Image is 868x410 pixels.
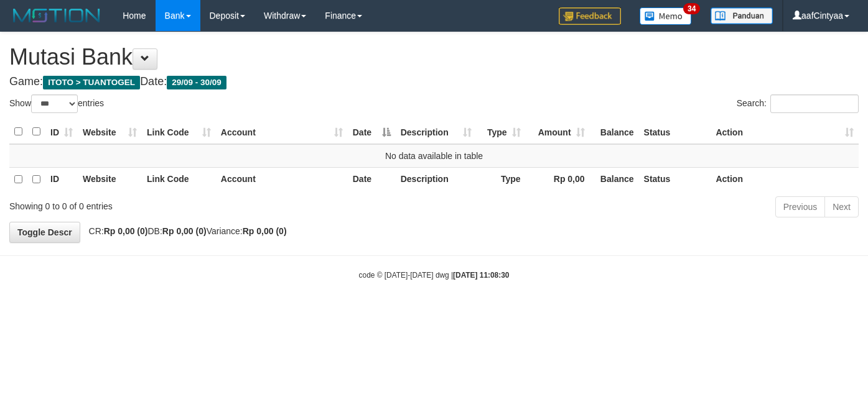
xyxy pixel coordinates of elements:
th: Status [639,120,711,144]
th: Balance [590,120,639,144]
span: CR: DB: Variance: [83,226,287,236]
strong: Rp 0,00 (0) [243,226,287,236]
label: Show entries [9,94,104,113]
div: Showing 0 to 0 of 0 entries [9,195,352,212]
th: Date: activate to sort column descending [348,120,396,144]
select: Showentries [31,94,78,113]
img: Button%20Memo.svg [640,7,692,25]
span: 29/09 - 30/09 [167,76,226,89]
strong: Rp 0,00 (0) [162,226,207,236]
th: Website: activate to sort column ascending [78,120,142,144]
th: Type: activate to sort column ascending [477,120,526,144]
th: ID [45,167,78,191]
span: ITOTO > TUANTOGEL [43,76,140,89]
a: Previous [775,196,825,217]
th: Account: activate to sort column ascending [216,120,348,144]
th: Status [639,167,711,191]
th: Link Code [142,167,216,191]
a: Toggle Descr [9,222,80,243]
img: Feedback.jpg [559,7,621,25]
th: Rp 0,00 [526,167,590,191]
td: No data available in table [9,144,859,168]
th: Website [78,167,142,191]
th: Description [396,167,477,191]
strong: [DATE] 11:08:30 [453,271,509,280]
small: code © [DATE]-[DATE] dwg | [359,271,510,280]
th: ID: activate to sort column ascending [45,120,78,144]
th: Type [477,167,526,191]
th: Link Code: activate to sort column ascending [142,120,216,144]
th: Date [348,167,396,191]
h1: Mutasi Bank [9,45,859,70]
th: Action [711,167,859,191]
span: 34 [683,3,700,14]
img: panduan.png [711,7,773,24]
th: Balance [590,167,639,191]
label: Search: [737,94,859,113]
strong: Rp 0,00 (0) [104,226,148,236]
th: Amount: activate to sort column ascending [526,120,590,144]
a: Next [824,196,859,217]
th: Account [216,167,348,191]
h4: Game: Date: [9,76,859,88]
img: MOTION_logo.png [9,6,104,25]
th: Description: activate to sort column ascending [396,120,477,144]
input: Search: [770,94,859,113]
th: Action: activate to sort column ascending [711,120,859,144]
